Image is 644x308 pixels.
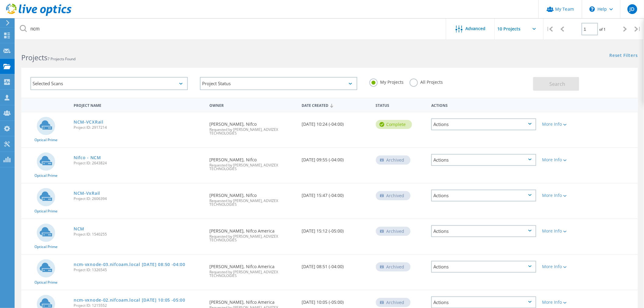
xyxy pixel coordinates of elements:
[209,163,296,171] span: Requested by [PERSON_NAME], ADVIZEX TECHNOLOGIES
[34,209,58,213] span: Optical Prime
[74,161,203,165] span: Project ID: 2643824
[369,79,404,84] label: My Projects
[431,154,536,166] div: Actions
[544,18,556,40] div: |
[21,53,47,62] b: Projects
[206,184,299,212] div: [PERSON_NAME], Nifco
[30,77,188,90] div: Selected Scans
[6,13,72,17] a: Live Optics Dashboard
[74,197,203,201] span: Project ID: 2606394
[299,184,373,204] div: [DATE] 15:47 (-04:00)
[376,191,411,200] div: Archived
[34,245,58,249] span: Optical Prime
[34,138,58,142] span: Optical Prime
[71,99,206,110] div: Project Name
[542,122,586,126] div: More Info
[209,235,296,242] span: Requested by [PERSON_NAME], ADVIZEX TECHNOLOGIES
[533,77,579,91] button: Search
[206,112,299,141] div: [PERSON_NAME], Nifco
[299,255,373,275] div: [DATE] 08:51 (-04:00)
[376,156,411,165] div: Archived
[74,191,100,195] a: NCM-VxRail
[376,298,411,307] div: Archived
[74,227,84,231] a: NCM
[431,118,536,130] div: Actions
[34,281,58,284] span: Optical Prime
[74,304,203,307] span: Project ID: 1215552
[431,190,536,201] div: Actions
[206,219,299,248] div: [PERSON_NAME], Nifco America
[466,26,486,31] span: Advanced
[431,261,536,273] div: Actions
[373,99,428,110] div: Status
[542,300,586,304] div: More Info
[299,219,373,239] div: [DATE] 15:12 (-05:00)
[209,270,296,278] span: Requested by [PERSON_NAME], ADVIZEX TECHNOLOGIES
[74,268,203,272] span: Project ID: 1326545
[376,262,411,271] div: Archived
[376,120,412,129] div: Complete
[630,7,635,12] span: JD
[15,18,446,40] input: Search projects by name, owner, ID, company, etc
[590,6,595,12] svg: \n
[542,158,586,162] div: More Info
[34,174,58,177] span: Optical Prime
[209,128,296,135] span: Requested by [PERSON_NAME], ADVIZEX TECHNOLOGIES
[410,79,443,84] label: All Projects
[376,227,411,236] div: Archived
[542,193,586,198] div: More Info
[428,99,539,110] div: Actions
[549,81,565,87] span: Search
[200,77,357,90] div: Project Status
[209,199,296,206] span: Requested by [PERSON_NAME], ADVIZEX TECHNOLOGIES
[206,99,299,110] div: Owner
[299,112,373,132] div: [DATE] 10:24 (-04:00)
[74,298,185,302] a: ncm-vxnode-02.nifcoam.local [DATE] 10:05 -05:00
[74,156,101,160] a: Nifco - NCM
[206,255,299,284] div: [PERSON_NAME], Nifco America
[74,233,203,236] span: Project ID: 1540255
[206,148,299,177] div: [PERSON_NAME], Nifco
[299,99,373,111] div: Date Created
[299,148,373,168] div: [DATE] 09:55 (-04:00)
[542,264,586,269] div: More Info
[74,120,103,124] a: NCM-VCXRail
[74,126,203,129] span: Project ID: 2917214
[74,262,185,267] a: ncm-vxnode-03.nifcoam.local [DATE] 08:50 -04:00
[542,229,586,233] div: More Info
[47,56,75,61] span: 7 Projects Found
[632,18,644,40] div: |
[610,53,638,58] a: Reset Filters
[431,225,536,237] div: Actions
[600,27,606,32] span: of 1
